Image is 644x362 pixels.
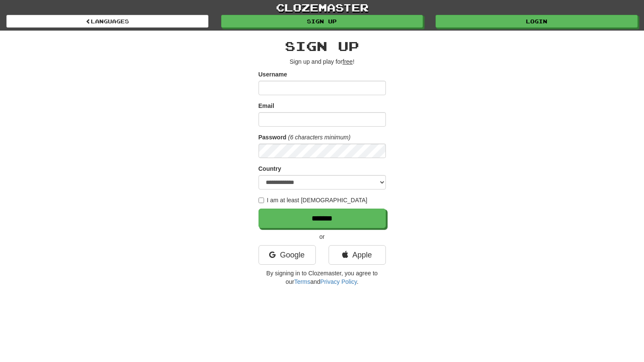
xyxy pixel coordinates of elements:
[221,15,423,28] a: Sign up
[259,269,386,286] p: By signing in to Clozemaster, you agree to our and .
[259,133,287,141] label: Password
[294,278,310,285] a: Terms
[259,164,281,173] label: Country
[6,15,208,28] a: Languages
[259,70,287,79] label: Username
[259,39,386,53] h2: Sign up
[329,245,386,265] a: Apple
[259,102,274,110] label: Email
[259,196,368,204] label: I am at least [DEMOGRAPHIC_DATA]
[259,232,386,241] p: or
[259,245,316,265] a: Google
[436,15,638,28] a: Login
[259,57,386,66] p: Sign up and play for !
[343,58,353,65] u: free
[259,198,264,203] input: I am at least [DEMOGRAPHIC_DATA]
[288,134,351,141] em: (6 characters minimum)
[320,278,357,285] a: Privacy Policy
